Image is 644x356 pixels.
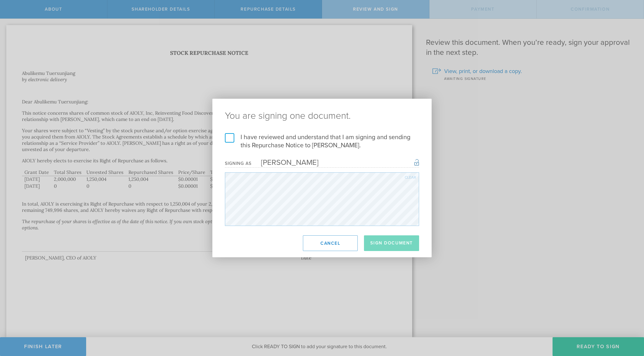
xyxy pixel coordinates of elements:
ng-pluralize: You are signing one document. [225,111,419,121]
div: [PERSON_NAME] [252,158,319,167]
button: Cancel [303,235,358,251]
div: Signing as [225,161,252,166]
label: I have reviewed and understand that I am signing and sending this Repurchase Notice to [PERSON_NA... [225,133,419,149]
button: Sign Document [364,235,419,251]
